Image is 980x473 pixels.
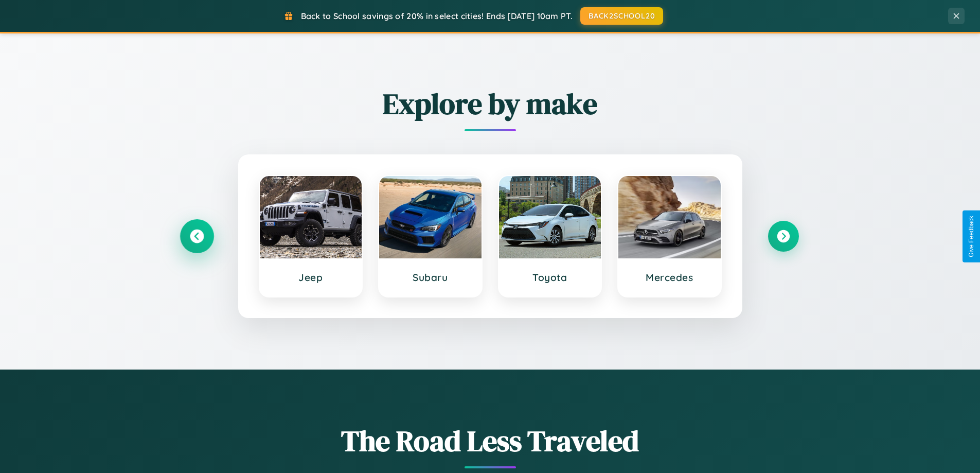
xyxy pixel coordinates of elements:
[509,271,591,284] h3: Toyota
[182,421,799,461] h1: The Road Less Traveled
[580,7,663,25] button: BACK2SCHOOL20
[629,271,710,284] h3: Mercedes
[182,84,799,124] h2: Explore by make
[968,216,975,257] div: Give Feedback
[389,271,471,284] h3: Subaru
[270,271,352,284] h3: Jeep
[301,11,573,21] span: Back to School savings of 20% in select cities! Ends [DATE] 10am PT.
